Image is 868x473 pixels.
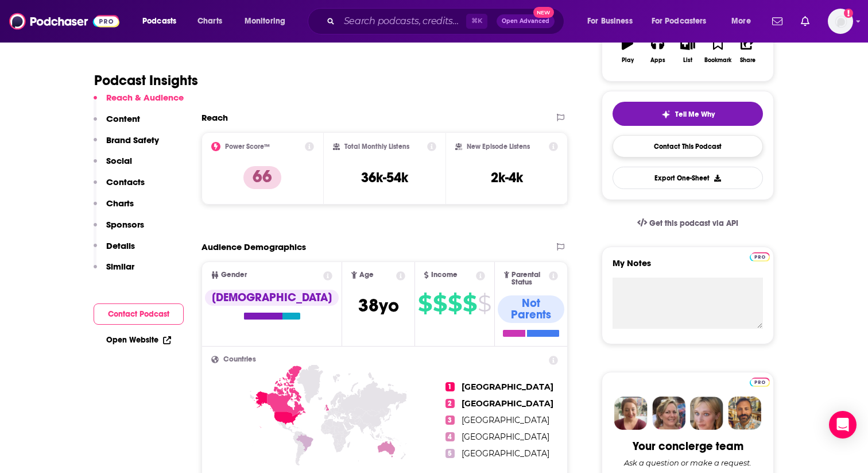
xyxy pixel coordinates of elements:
[201,241,306,252] h2: Audience Demographics
[94,134,159,156] button: Brand Safety
[9,10,119,32] img: Podchaser - Follow, Share and Rate Podcasts
[613,167,763,189] button: Export One-Sheet
[445,449,455,458] span: 5
[740,57,755,64] div: Share
[243,166,281,189] p: 66
[106,240,135,251] p: Details
[462,432,549,442] span: [GEOGRAPHIC_DATA]
[728,397,761,430] img: Jon Profile
[829,411,857,439] div: Open Intercom Messenger
[94,261,134,282] button: Similar
[319,8,575,34] div: Search podcasts, credits, & more...
[723,12,765,30] button: open menu
[690,397,723,430] img: Jules Profile
[106,176,145,187] p: Contacts
[142,13,176,29] span: Podcasts
[533,7,554,18] span: New
[613,102,763,126] button: tell me why sparkleTell Me Why
[613,135,763,157] a: Contact This Podcast
[106,92,184,103] p: Reach & Audience
[796,11,814,31] a: Show notifications dropdown
[94,92,184,113] button: Reach & Audience
[106,219,144,230] p: Sponsors
[704,57,731,64] div: Bookmark
[467,143,530,151] h2: New Episode Listens
[358,294,399,317] span: 38 yo
[201,112,228,123] h2: Reach
[462,415,549,425] span: [GEOGRAPHIC_DATA]
[642,29,672,71] button: Apps
[94,219,144,240] button: Sponsors
[462,382,553,392] span: [GEOGRAPHIC_DATA]
[359,271,374,279] span: Age
[628,209,747,237] a: Get this podcast via API
[750,251,770,262] a: Pro website
[828,9,853,34] button: Show profile menu
[221,271,247,279] span: Gender
[431,271,458,279] span: Income
[650,57,665,64] div: Apps
[361,169,408,186] h3: 36k-54k
[339,12,466,30] input: Search podcasts, credits, & more...
[844,9,853,18] svg: Add a profile image
[344,143,409,151] h2: Total Monthly Listens
[478,294,491,313] span: $
[683,57,692,64] div: List
[828,9,853,34] span: Logged in as paigerusher
[511,271,547,286] span: Parental Status
[462,398,553,409] span: [GEOGRAPHIC_DATA]
[106,113,140,124] p: Content
[768,11,787,31] a: Show notifications dropdown
[463,294,476,313] span: $
[614,397,648,430] img: Sydney Profile
[673,29,703,71] button: List
[445,382,455,391] span: 1
[445,399,455,408] span: 2
[433,294,447,313] span: $
[750,376,770,387] a: Pro website
[190,12,229,30] a: Charts
[633,439,743,453] div: Your concierge team
[237,12,300,30] button: open menu
[106,155,132,166] p: Social
[733,29,763,71] button: Share
[644,12,723,30] button: open menu
[106,335,171,345] a: Open Website
[750,378,770,387] img: Podchaser Pro
[106,261,134,272] p: Similar
[587,13,633,29] span: For Business
[579,12,647,30] button: open menu
[828,9,853,34] img: User Profile
[106,198,134,209] p: Charts
[731,13,751,29] span: More
[205,290,339,306] div: [DEMOGRAPHIC_DATA]
[445,416,455,425] span: 3
[245,13,285,29] span: Monitoring
[613,257,763,278] label: My Notes
[649,218,738,228] span: Get this podcast via API
[445,432,455,441] span: 4
[750,252,770,262] img: Podchaser Pro
[197,13,222,29] span: Charts
[223,356,256,363] span: Countries
[466,14,487,29] span: ⌘ K
[94,240,135,262] button: Details
[652,13,707,29] span: For Podcasters
[491,169,523,186] h3: 2k-4k
[462,448,549,459] span: [GEOGRAPHIC_DATA]
[675,110,715,119] span: Tell Me Why
[652,397,685,430] img: Barbara Profile
[624,458,751,467] div: Ask a question or make a request.
[94,176,145,198] button: Contacts
[94,155,132,176] button: Social
[106,134,159,145] p: Brand Safety
[418,294,432,313] span: $
[661,110,671,119] img: tell me why sparkle
[502,18,549,24] span: Open Advanced
[134,12,191,30] button: open menu
[498,295,564,323] div: Not Parents
[225,143,270,151] h2: Power Score™
[94,198,134,219] button: Charts
[94,303,184,325] button: Contact Podcast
